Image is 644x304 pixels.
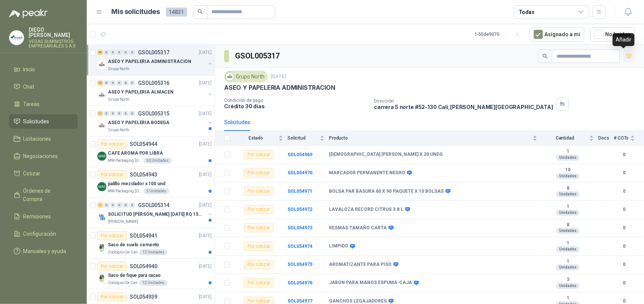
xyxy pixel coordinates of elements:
div: Grupo North [224,71,268,82]
div: 0 [129,80,135,86]
div: Por cotizar [244,150,274,159]
p: carrera 5 norte #52-130 Cali , [PERSON_NAME][GEOGRAPHIC_DATA] [374,104,553,110]
div: 0 [117,111,122,116]
div: 0 [117,80,122,86]
b: 1 [542,149,594,155]
a: SOL054971 [287,189,312,194]
div: 26 [97,50,103,55]
a: 11 0 0 0 0 0 GSOL005315[DATE] Company LogoASEO Y PAPELERIA BODEGAGrupo North [97,109,213,133]
img: Company Logo [97,213,106,222]
b: SOL054970 [287,170,312,175]
th: Solicitud [287,131,329,146]
div: Por cotizar [97,262,127,271]
a: Negociaciones [9,149,78,163]
a: 26 0 0 0 0 0 GSOL005317[DATE] Company LogoASEO Y PAPELERIA ADMINISTRACIONGrupo North [97,48,213,72]
img: Company Logo [97,152,106,161]
div: Añadir [613,33,635,46]
b: SOL054969 [287,152,312,157]
p: SOL054943 [130,172,157,177]
div: 0 [123,203,129,208]
h3: GSOL005317 [235,50,281,62]
p: Grupo North [108,66,129,72]
div: 0 [104,111,109,116]
div: 13 [97,80,103,86]
th: Docs [598,131,614,146]
a: SOL054973 [287,225,312,230]
p: GSOL005315 [138,111,169,116]
img: Company Logo [97,60,106,69]
div: Por cotizar [244,187,274,196]
p: VEGAS SUMINISTROS EMPRESARIALES S A S [29,39,78,48]
p: SOL054940 [130,264,157,269]
div: 12 Unidades [139,249,168,255]
b: RESMAS TAMAÑO CARTA [329,225,387,231]
div: 0 [104,50,109,55]
div: 50 Unidades [143,158,172,164]
a: SOL054976 [287,280,312,286]
p: Saco de fique para cacao [108,272,161,279]
img: Company Logo [97,274,106,283]
div: 0 [129,50,135,55]
div: 0 [123,80,129,86]
span: Chat [23,83,35,91]
th: Estado [235,131,287,146]
div: 1 - 50 de 9070 [475,28,524,40]
a: 13 0 0 0 0 0 GSOL005316[DATE] Company LogoASEO Y PAPELERIA ALMACENGrupo North [97,78,213,103]
b: [DEMOGRAPHIC_DATA] [PERSON_NAME] X 20 UNDS [329,152,443,158]
div: 1 [97,203,103,208]
p: DIEGO [PERSON_NAME] [29,27,78,38]
h1: Mis solicitudes [112,6,160,17]
span: Configuración [23,230,57,238]
p: palillo mezclador x 100 und [108,180,165,187]
span: Estado [235,135,277,141]
b: 0 [614,261,635,268]
b: MARCADOR PERMANENTE NEGRO [329,170,405,176]
th: # COTs [614,131,644,146]
b: 0 [614,243,635,250]
b: 8 [542,186,594,192]
span: Solicitud [287,135,318,141]
b: 10 [542,167,594,173]
div: 0 [117,203,122,208]
span: Órdenes de Compra [23,187,71,203]
p: [DATE] [199,293,212,301]
div: Unidades [556,246,579,252]
th: Producto [329,131,542,146]
span: search [543,54,548,59]
a: 1 0 0 0 0 0 GSOL005314[DATE] Company LogoSOLICITUD [PERSON_NAME] [DATE] RQ 15250[PERSON_NAME] [97,201,213,225]
a: Manuales y ayuda [9,244,78,258]
p: Saco de suelo cemento [108,241,159,249]
div: 11 [97,111,103,116]
p: ASEO Y PAPELERIA ALMACEN [108,89,174,96]
a: Por cotizarSOL054944[DATE] Company LogoCAFE AROMA POR LIBRAMM Packaging [GEOGRAPHIC_DATA]50 Unidades [87,137,215,167]
p: GSOL005314 [138,203,169,208]
div: 12 Unidades [139,280,168,286]
p: [DATE] [199,80,212,87]
p: Zoologico De Cali [108,249,138,255]
b: 3 [542,277,594,283]
p: SOL054941 [130,233,157,238]
img: Company Logo [97,182,106,191]
p: Grupo North [108,127,129,133]
div: 0 [110,111,116,116]
b: 8 [542,222,594,228]
b: AROMATIZANTE PARA PISO [329,262,392,268]
a: SOL054977 [287,298,312,304]
img: Company Logo [226,72,234,81]
div: Por cotizar [97,292,127,301]
span: # COTs [614,135,629,141]
div: 0 [123,50,129,55]
p: SOLICITUD [PERSON_NAME] [DATE] RQ 15250 [108,211,202,218]
div: Por cotizar [97,231,127,240]
div: Unidades [556,173,579,179]
span: Producto [329,135,531,141]
span: Cotizar [23,169,41,178]
div: 0 [129,111,135,116]
a: SOL054975 [287,262,312,267]
a: Solicitudes [9,114,78,129]
a: Licitaciones [9,132,78,146]
img: Company Logo [9,31,24,45]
